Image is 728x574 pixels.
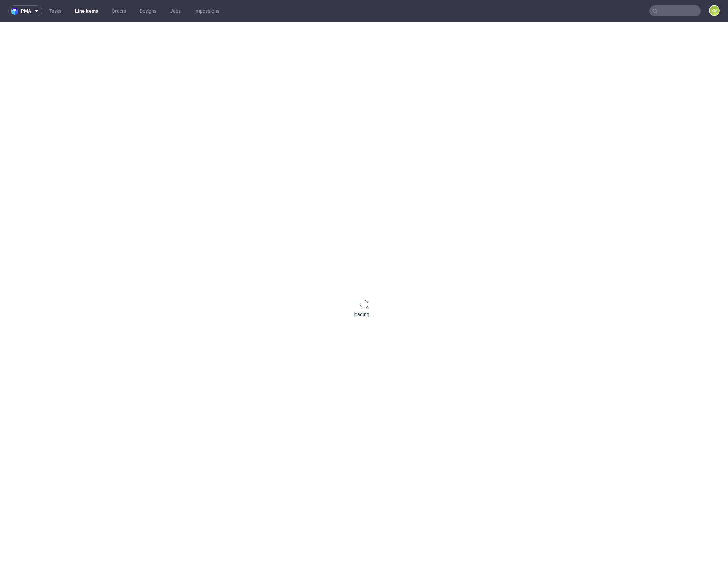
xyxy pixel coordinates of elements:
a: Designs [136,5,161,16]
a: Orders [108,5,130,16]
span: pma [21,9,31,13]
figcaption: KM [710,6,719,15]
div: loading ... [354,311,374,318]
a: Jobs [166,5,185,16]
a: Tasks [45,5,66,16]
a: Line Items [71,5,102,16]
button: pma [8,5,42,16]
a: Impositions [190,5,223,16]
img: logo [11,7,21,15]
